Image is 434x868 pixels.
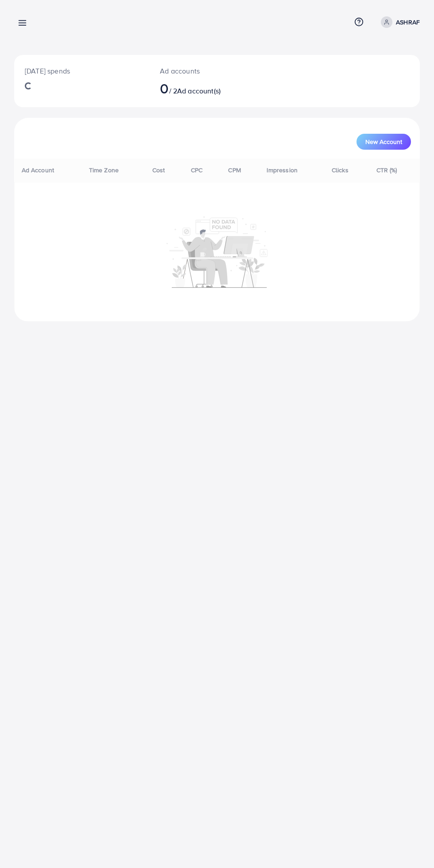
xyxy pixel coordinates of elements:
[396,17,420,27] p: ASHRAF
[160,66,240,76] p: Ad accounts
[25,66,139,76] p: [DATE] spends
[377,16,420,28] a: ASHRAF
[356,134,411,150] button: New Account
[160,80,240,97] h2: / 2
[177,86,221,96] span: Ad account(s)
[160,78,169,98] span: 0
[365,139,402,145] span: New Account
